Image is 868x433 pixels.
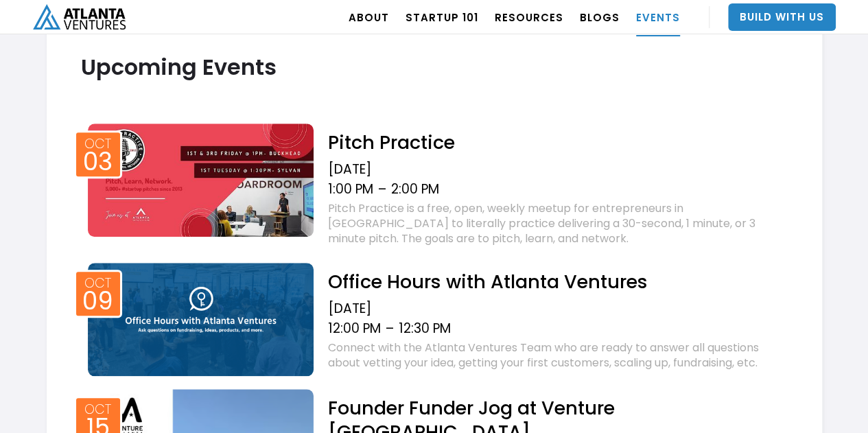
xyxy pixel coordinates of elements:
img: Event thumb [88,124,314,237]
div: [DATE] [327,161,787,178]
div: 09 [82,291,113,312]
a: Event thumbOct03Pitch Practice[DATE]1:00 PM–2:00 PMPitch Practice is a free, open, weekly meetup ... [81,120,788,250]
h2: Upcoming Events [81,55,788,79]
img: Event thumb [88,263,314,376]
h2: Office Hours with Atlanta Ventures [327,270,787,294]
div: Oct [84,277,111,290]
a: Build With Us [728,3,836,31]
div: 03 [83,152,113,172]
div: 12:00 PM [327,320,380,337]
div: – [377,181,386,198]
div: Connect with the Atlanta Ventures Team who are ready to answer all questions about vetting your i... [327,340,787,371]
div: [DATE] [327,301,787,317]
div: 2:00 PM [390,181,438,198]
h2: Pitch Practice [327,130,787,154]
div: 1:00 PM [327,181,373,198]
div: Oct [84,137,111,150]
div: – [385,320,393,337]
div: Pitch Practice is a free, open, weekly meetup for entrepreneurs in [GEOGRAPHIC_DATA] to literally... [327,201,787,246]
div: 12:30 PM [398,320,450,337]
div: Oct [84,403,111,416]
a: Event thumbOct09Office Hours with Atlanta Ventures[DATE]12:00 PM–12:30 PMConnect with the Atlanta... [81,259,788,376]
